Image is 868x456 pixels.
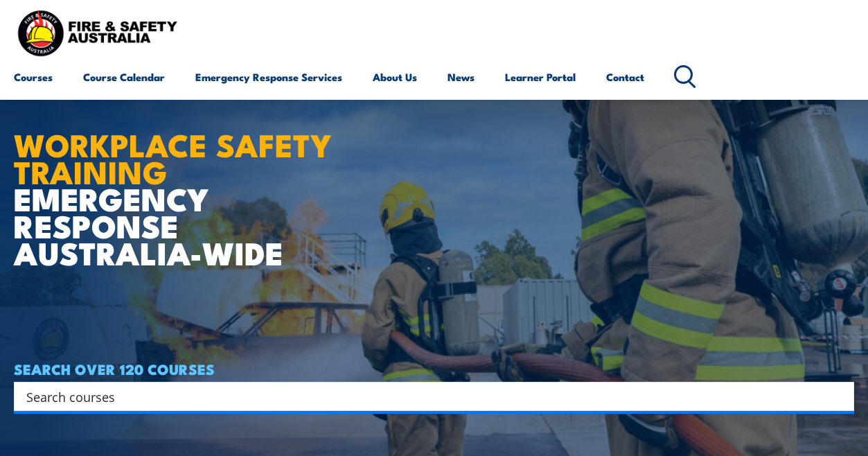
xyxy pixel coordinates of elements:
[14,96,353,266] h1: EMERGENCY RESPONSE AUSTRALIA-WIDE
[373,60,417,94] a: About Us
[14,361,854,376] h4: SEARCH OVER 120 COURSES
[26,386,824,407] input: Search input
[505,60,576,94] a: Learner Portal
[830,387,849,406] button: Search magnifier button
[14,120,332,195] strong: WORKPLACE SAFETY TRAINING
[14,60,53,94] a: Courses
[448,60,475,94] a: News
[83,60,165,94] a: Course Calendar
[195,60,342,94] a: Emergency Response Services
[29,387,826,406] form: Search form
[606,60,644,94] a: Contact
